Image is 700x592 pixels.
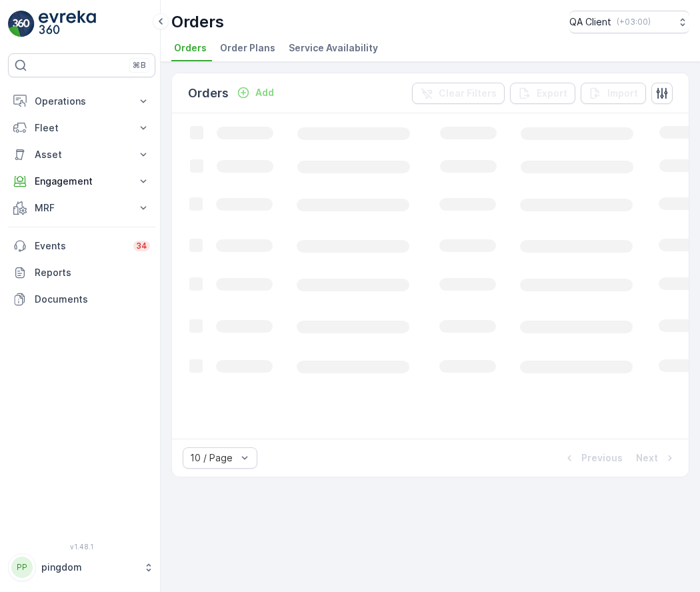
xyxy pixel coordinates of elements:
[136,241,147,251] p: 34
[617,17,651,27] p: ( +03:00 )
[510,83,575,104] button: Export
[569,15,611,29] p: QA Client
[174,41,207,55] span: Orders
[8,115,155,141] button: Fleet
[188,84,229,103] p: Orders
[39,11,96,37] img: logo_light-DOdMpM7g.png
[35,201,129,215] p: MRF
[231,85,279,101] button: Add
[8,553,155,581] button: PPpingdom
[133,60,146,71] p: ⌘B
[569,11,689,33] button: QA Client(+03:00)
[439,87,497,100] p: Clear Filters
[8,11,35,37] img: logo
[8,259,155,286] a: Reports
[412,83,505,104] button: Clear Filters
[220,41,275,55] span: Order Plans
[8,195,155,221] button: MRF
[35,239,125,253] p: Events
[41,561,137,574] p: pingdom
[581,451,623,465] p: Previous
[8,543,155,551] span: v 1.48.1
[537,87,567,100] p: Export
[255,86,274,99] p: Add
[8,233,155,259] a: Events34
[561,450,624,466] button: Previous
[35,121,129,135] p: Fleet
[8,141,155,168] button: Asset
[8,168,155,195] button: Engagement
[8,88,155,115] button: Operations
[171,11,224,33] p: Orders
[607,87,638,100] p: Import
[35,95,129,108] p: Operations
[581,83,646,104] button: Import
[8,286,155,313] a: Documents
[635,450,678,466] button: Next
[289,41,378,55] span: Service Availability
[636,451,658,465] p: Next
[35,266,150,279] p: Reports
[35,293,150,306] p: Documents
[35,148,129,161] p: Asset
[35,175,129,188] p: Engagement
[11,557,33,578] div: PP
